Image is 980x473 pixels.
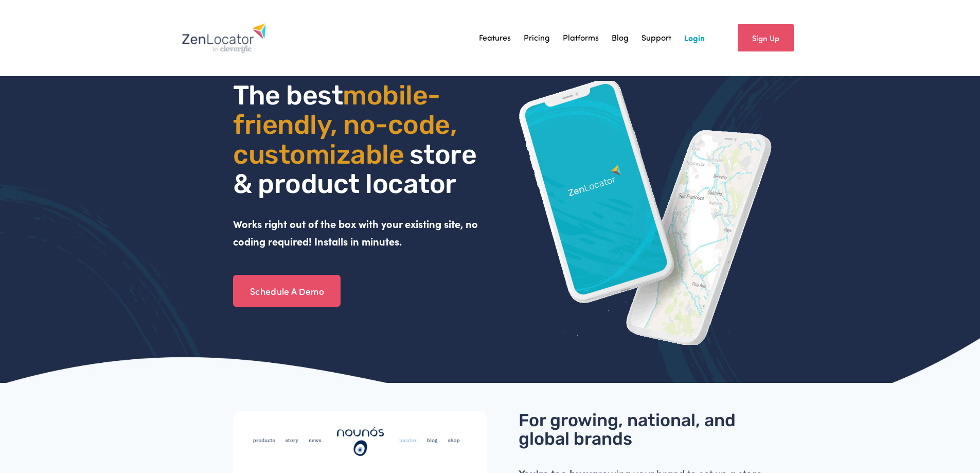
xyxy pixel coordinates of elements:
[612,30,629,46] a: Blog
[182,23,266,54] img: Zenlocator
[519,81,773,345] img: ZenLocator phone mockup gif
[684,30,705,46] a: Login
[563,30,599,46] a: Platforms
[738,24,794,51] a: Sign Up
[233,138,482,200] span: store & product locator
[519,410,740,449] span: For growing, national, and global brands
[642,30,671,46] a: Support
[233,217,480,248] strong: Works right out of the box with your existing site, no coding required! Installs in minutes.
[524,30,550,46] a: Pricing
[233,79,462,170] span: mobile- friendly, no-code, customizable
[479,30,511,46] a: Features
[233,275,341,307] a: Schedule A Demo
[233,79,343,111] span: The best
